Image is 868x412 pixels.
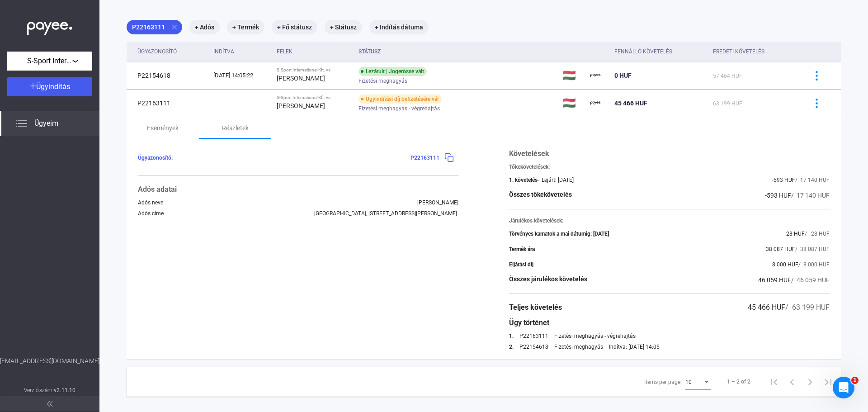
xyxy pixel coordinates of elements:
[509,231,609,237] div: Törvényes kamatok a mai dátumig: [DATE]
[713,46,764,57] div: Eredeti követelés
[807,66,826,85] button: more-blue
[559,90,587,117] td: 🇭🇺
[795,246,830,252] span: / 38 087 HUF
[785,303,830,312] span: / 63 199 HUF
[509,164,830,170] div: Tőkekövetelések:
[798,261,830,268] span: / 8 000 HUF
[127,62,210,89] td: P22154618
[277,67,351,73] div: S-Sport International Kft. vs
[325,20,362,34] mat-chip: + Státusz
[772,261,798,268] span: 8 000 HUF
[355,42,558,62] th: Státusz
[138,155,173,161] span: Ügyazonosító:
[772,177,795,183] span: -593 HUF
[509,177,538,183] div: 1. követelés
[27,17,72,35] img: white-payee-white-dot.svg
[509,275,587,285] div: Összes járulékos követelés
[127,90,210,117] td: P22163111
[554,344,603,350] div: Fizetési meghagyás
[713,100,742,107] span: 63 199 HUF
[417,199,458,206] div: [PERSON_NAME]
[509,148,830,159] div: Követelések
[509,302,562,313] div: Teljes követelés
[277,46,351,57] div: Felek
[359,76,407,86] span: Fizetési meghagyás
[227,20,264,34] mat-chip: + Termék
[369,20,429,34] mat-chip: + Indítás dátuma
[795,177,830,183] span: / 17 140 HUF
[272,20,317,34] mat-chip: + Fő státusz
[685,379,692,385] span: 10
[801,373,819,391] button: Next page
[213,71,269,80] div: [DATE] 14:05:22
[812,99,821,108] img: more-blue
[713,73,742,79] span: 57 464 HUF
[783,373,801,391] button: Previous page
[785,231,805,237] span: -28 HUF
[410,155,439,161] span: P22163111
[7,77,92,96] button: Ügyindítás
[851,377,859,384] span: 1
[765,373,783,391] button: First page
[138,210,164,217] div: Adós címe
[554,333,636,339] div: Fizetési meghagyás - végrehajtás
[812,71,821,81] img: more-blue
[805,231,830,237] span: / -28 HUF
[359,95,442,104] div: Ügyindítási díj befizetésére vár
[34,118,58,129] span: Ügyeim
[758,276,791,284] span: 46 059 HUF
[614,46,706,57] div: Fennálló követelés
[791,276,830,284] span: / 46 059 HUF
[538,177,574,183] div: - Lejárt: [DATE]
[27,56,72,66] span: S-Sport International Kft.
[138,199,163,206] div: Adós neve
[590,98,601,109] img: payee-logo
[791,192,830,199] span: / 17 140 HUF
[30,83,36,89] img: plus-white.svg
[127,20,182,34] mat-chip: P22163111
[644,377,682,388] div: Items per page:
[685,376,711,387] mat-select: Items per page:
[137,46,206,57] div: Ügyazonosító
[590,70,601,81] img: payee-logo
[222,123,249,133] div: Részletek
[727,376,750,387] div: 1 – 2 of 2
[277,102,325,109] strong: [PERSON_NAME]
[7,52,92,71] button: S-Sport International Kft.
[439,148,458,167] button: copy-blue
[54,387,75,393] strong: v2.11.10
[277,75,325,82] strong: [PERSON_NAME]
[509,218,830,224] div: Járulékos követelések:
[609,344,660,350] div: Indítva: [DATE] 14:05
[444,153,454,162] img: copy-blue
[819,373,837,391] button: Last page
[614,46,672,57] div: Fennálló követelés
[314,210,458,217] div: [GEOGRAPHIC_DATA], [STREET_ADDRESS][PERSON_NAME].
[277,46,292,57] div: Felek
[833,377,854,398] iframe: Intercom live chat
[47,401,52,407] img: arrow-double-left-grey.svg
[509,261,533,268] div: Eljárási díj
[807,94,826,113] button: more-blue
[213,46,234,57] div: Indítva
[519,333,548,339] a: P22163111
[713,46,796,57] div: Eredeti követelés
[765,192,791,199] span: -593 HUF
[509,317,830,328] div: Ügy történet
[519,344,548,350] a: P22154618
[170,23,179,31] mat-icon: close
[16,118,27,129] img: list.svg
[137,46,177,57] div: Ügyazonosító
[189,20,220,34] mat-chip: + Adós
[359,67,427,76] div: Lezárult | Jogerőssé vált
[359,103,440,114] span: Fizetési meghagyás - végrehajtás
[138,184,458,195] div: Adós adatai
[509,246,535,252] div: Termék ára
[509,190,572,201] div: Összes tőkekövetelés
[748,303,785,312] span: 45 466 HUF
[766,246,795,252] span: 38 087 HUF
[614,99,647,107] span: 45 466 HUF
[147,123,179,133] div: Események
[277,95,351,100] div: S-Sport International Kft. vs
[614,72,632,79] span: 0 HUF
